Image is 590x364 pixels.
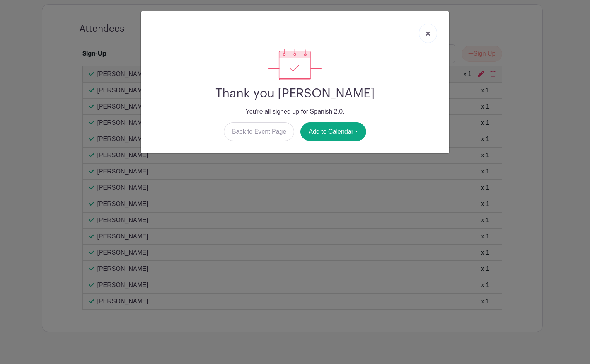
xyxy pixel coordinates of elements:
[147,86,443,101] h2: Thank you [PERSON_NAME]
[426,31,430,36] img: close_button-5f87c8562297e5c2d7936805f587ecaba9071eb48480494691a3f1689db116b3.svg
[224,122,295,141] a: Back to Event Page
[147,107,443,116] p: You're all signed up for Spanish 2.0.
[300,122,366,141] button: Add to Calendar
[268,49,322,80] img: signup_complete-c468d5dda3e2740ee63a24cb0ba0d3ce5d8a4ecd24259e683200fb1569d990c8.svg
